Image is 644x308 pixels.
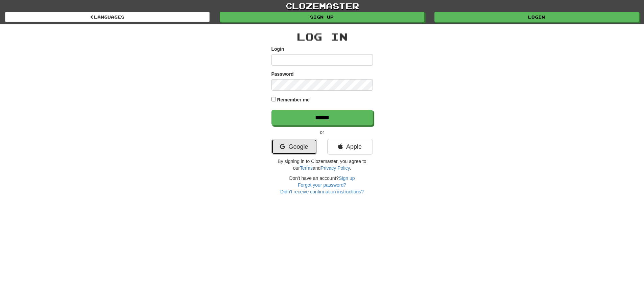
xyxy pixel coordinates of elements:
label: Remember me [277,96,310,103]
h2: Log In [271,31,373,42]
a: Login [434,12,639,22]
a: Google [271,139,317,155]
label: Login [271,46,284,52]
div: Don't have an account? [271,175,373,195]
a: Apple [327,139,373,155]
a: Sign up [339,175,355,181]
a: Terms [300,165,313,171]
p: By signing in to Clozemaster, you agree to our and . [271,158,373,171]
a: Sign up [220,12,424,22]
p: or [271,129,373,136]
a: Languages [5,12,210,22]
a: Didn't receive confirmation instructions? [280,189,364,194]
label: Password [271,71,294,77]
a: Forgot your password? [298,182,346,188]
a: Privacy Policy [320,165,350,171]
